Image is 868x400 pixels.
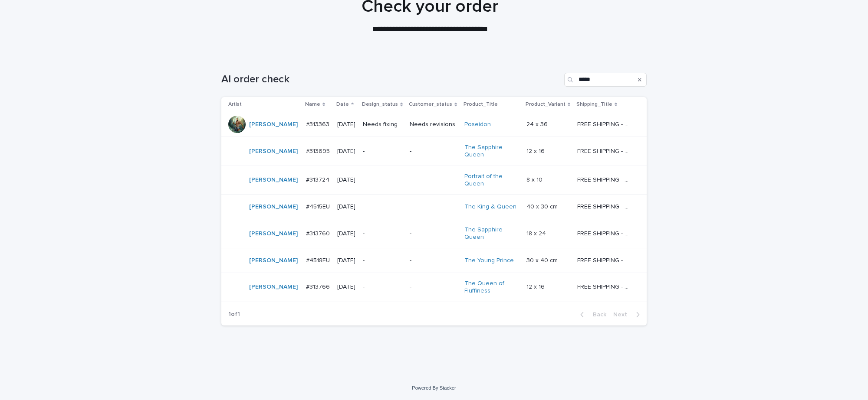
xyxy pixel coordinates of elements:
[410,121,457,128] p: Needs revisions
[362,100,398,109] p: Design_status
[363,203,403,211] p: -
[336,100,349,109] p: Date
[577,202,633,211] p: FREE SHIPPING - preview in 1-2 business days, after your approval delivery will take 6-10 busines...
[249,203,298,211] a: [PERSON_NAME]
[464,226,519,241] a: The Sapphire Queen
[464,144,519,159] a: The Sapphire Queen
[412,385,456,390] a: Powered By Stacker
[577,175,633,184] p: FREE SHIPPING - preview in 1-2 business days, after your approval delivery will take 5-10 b.d.
[526,282,546,291] p: 12 x 16
[464,257,514,264] a: The Young Prince
[228,100,242,109] p: Artist
[249,230,298,237] a: [PERSON_NAME]
[306,282,332,291] p: #313766
[410,283,457,291] p: -
[249,148,298,155] a: [PERSON_NAME]
[306,146,332,155] p: #313695
[306,255,332,264] p: #4518EU
[363,257,403,264] p: -
[464,173,519,188] a: Portrait of the Queen
[363,230,403,237] p: -
[526,255,559,264] p: 30 x 40 cm
[613,312,632,318] span: Next
[464,121,491,128] a: Poseidon
[610,311,647,319] button: Next
[221,166,647,195] tr: [PERSON_NAME] #313724#313724 [DATE]--Portrait of the Queen 8 x 108 x 10 FREE SHIPPING - preview i...
[337,121,356,128] p: [DATE]
[306,119,331,128] p: #313363
[573,311,610,319] button: Back
[526,146,546,155] p: 12 x 16
[221,137,647,166] tr: [PERSON_NAME] #313695#313695 [DATE]--The Sapphire Queen 12 x 1612 x 16 FREE SHIPPING - preview in...
[464,280,519,295] a: The Queen of Fluffiness
[249,176,298,184] a: [PERSON_NAME]
[464,100,498,109] p: Product_Title
[221,273,647,302] tr: [PERSON_NAME] #313766#313766 [DATE]--The Queen of Fluffiness 12 x 1612 x 16 FREE SHIPPING - previ...
[305,100,320,109] p: Name
[249,257,298,264] a: [PERSON_NAME]
[337,230,356,237] p: [DATE]
[409,100,452,109] p: Customer_status
[526,119,549,128] p: 24 x 36
[337,203,356,211] p: [DATE]
[577,119,633,128] p: FREE SHIPPING - preview in 1-2 business days, after your approval delivery will take 5-10 b.d.
[221,219,647,248] tr: [PERSON_NAME] #313760#313760 [DATE]--The Sapphire Queen 18 x 2418 x 24 FREE SHIPPING - preview in...
[363,283,403,291] p: -
[577,228,633,237] p: FREE SHIPPING - preview in 1-2 business days, after your approval delivery will take 5-10 b.d.
[221,73,561,86] h1: AI order check
[526,228,548,237] p: 18 x 24
[577,282,633,291] p: FREE SHIPPING - preview in 1-2 business days, after your approval delivery will take 5-10 b.d.
[221,112,647,137] tr: [PERSON_NAME] #313363#313363 [DATE]Needs fixingNeeds revisionsPoseidon 24 x 3624 x 36 FREE SHIPPI...
[577,146,633,155] p: FREE SHIPPING - preview in 1-2 business days, after your approval delivery will take 5-10 b.d.
[410,230,457,237] p: -
[363,121,403,128] p: Needs fixing
[526,202,559,211] p: 40 x 30 cm
[363,148,403,155] p: -
[363,176,403,184] p: -
[410,148,457,155] p: -
[306,175,331,184] p: #313724
[337,257,356,264] p: [DATE]
[410,257,457,264] p: -
[337,176,356,184] p: [DATE]
[464,203,516,211] a: The King & Queen
[306,202,332,211] p: #4515EU
[526,175,544,184] p: 8 x 10
[337,148,356,155] p: [DATE]
[410,176,457,184] p: -
[249,283,298,291] a: [PERSON_NAME]
[588,312,606,318] span: Back
[221,195,647,219] tr: [PERSON_NAME] #4515EU#4515EU [DATE]--The King & Queen 40 x 30 cm40 x 30 cm FREE SHIPPING - previe...
[337,283,356,291] p: [DATE]
[526,100,566,109] p: Product_Variant
[221,304,247,325] p: 1 of 1
[221,248,647,273] tr: [PERSON_NAME] #4518EU#4518EU [DATE]--The Young Prince 30 x 40 cm30 x 40 cm FREE SHIPPING - previe...
[306,228,332,237] p: #313760
[249,121,298,128] a: [PERSON_NAME]
[577,255,633,264] p: FREE SHIPPING - preview in 1-2 business days, after your approval delivery will take 5-10 busines...
[410,203,457,211] p: -
[576,100,612,109] p: Shipping_Title
[564,73,647,87] input: Search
